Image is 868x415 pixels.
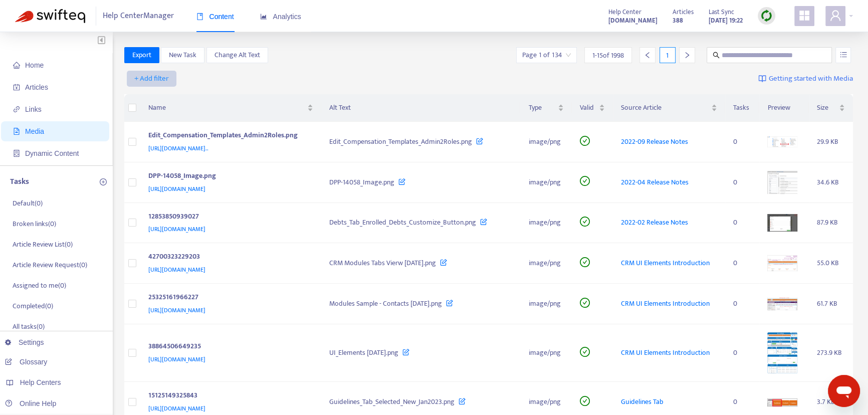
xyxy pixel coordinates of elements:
span: + Add filter [134,73,169,85]
span: Media [25,127,44,135]
span: [URL][DOMAIN_NAME] [148,184,205,194]
span: [URL][DOMAIN_NAME].. [148,143,208,153]
span: Export [132,50,151,61]
span: search [713,52,720,59]
div: 0 [733,396,752,407]
a: Settings [5,338,44,346]
p: Default ( 0 ) [13,198,43,209]
span: 2022-09 Release Notes [621,136,688,147]
span: Last Sync [709,7,734,18]
span: CRM UI Elements Introduction [621,298,710,309]
span: Edit_Compensation_Templates_Admin2Roles.png [329,136,472,147]
img: media-preview [767,214,797,232]
p: Broken links ( 0 ) [13,219,56,229]
span: right [684,52,691,59]
span: check-circle [580,298,590,308]
span: Content [196,13,234,21]
span: account-book [13,84,20,91]
span: [URL][DOMAIN_NAME] [148,354,205,364]
img: media-preview [767,297,797,310]
th: Valid [572,94,612,122]
span: check-circle [580,347,590,357]
div: 0 [733,177,752,188]
span: 1 - 15 of 1998 [592,50,624,61]
button: Export [124,47,159,63]
td: image/png [520,122,572,162]
div: 0 [733,217,752,228]
span: [URL][DOMAIN_NAME] [148,265,205,275]
th: Source Article [613,94,725,122]
span: Valid [580,102,596,113]
div: 61.7 KB [817,298,845,309]
div: DPP-14058_Image.png [148,170,310,183]
div: 55.0 KB [817,258,845,269]
span: plus-circle [100,178,107,185]
div: 29.9 KB [817,136,845,147]
td: image/png [520,324,572,382]
img: media-preview [767,255,797,271]
img: sync.dc5367851b00ba804db3.png [760,10,773,22]
img: media-preview [767,332,797,373]
span: Help Center [608,7,641,18]
img: media-preview [767,171,797,194]
span: book [196,13,203,20]
th: Preview [759,94,809,122]
img: image-link [758,75,766,83]
p: All tasks ( 0 ) [13,321,45,332]
iframe: Button to launch messaging window [828,375,860,407]
div: 38864506649235 [148,341,310,354]
span: unordered-list [840,51,847,58]
strong: [DATE] 19:22 [709,15,743,26]
th: Tasks [725,94,760,122]
span: [URL][DOMAIN_NAME] [148,305,205,315]
button: New Task [161,47,204,63]
p: Tasks [10,176,29,188]
span: left [644,52,651,59]
a: Getting started with Media [758,71,853,87]
a: Glossary [5,358,47,366]
span: user [829,10,841,22]
div: 273.9 KB [817,347,845,358]
span: DPP-14058_Image.png [329,176,394,188]
span: 2022-02 Release Notes [621,217,688,228]
div: 12853850939027 [148,211,310,224]
span: Help Centers [20,378,61,386]
td: image/png [520,284,572,324]
strong: 388 [673,15,683,26]
span: appstore [798,10,810,22]
img: media-preview [767,136,797,147]
div: 0 [733,136,752,147]
th: Size [809,94,853,122]
span: Articles [673,7,694,18]
span: file-image [13,128,20,135]
span: Name [148,102,306,113]
span: check-circle [580,176,590,186]
th: Name [140,94,322,122]
span: link [13,106,20,113]
span: Articles [25,83,48,91]
span: check-circle [580,396,590,406]
div: 0 [733,298,752,309]
th: Type [520,94,572,122]
span: Debts_Tab_Enrolled_Debts_Customize_Button.png [329,217,476,228]
div: 25325161966227 [148,292,310,305]
span: area-chart [260,13,267,20]
span: CRM UI Elements Introduction [621,257,710,269]
span: Help Center Manager [103,7,174,26]
div: 15125149325843 [148,390,310,403]
td: image/png [520,203,572,244]
a: [DOMAIN_NAME] [608,15,658,26]
span: Modules Sample - Contacts [DATE].png [329,298,442,309]
span: CRM Modules Tabs Vierw [DATE].png [329,257,436,269]
span: Guidelines Tab [621,396,664,407]
span: 2022-04 Release Notes [621,176,689,188]
span: Size [817,102,837,113]
span: Change Alt Text [214,50,260,61]
div: 0 [733,347,752,358]
p: Completed ( 0 ) [13,301,53,311]
span: home [13,62,20,69]
span: check-circle [580,136,590,146]
p: Article Review Request ( 0 ) [13,260,87,270]
span: [URL][DOMAIN_NAME] [148,403,205,413]
div: 87.9 KB [817,217,845,228]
